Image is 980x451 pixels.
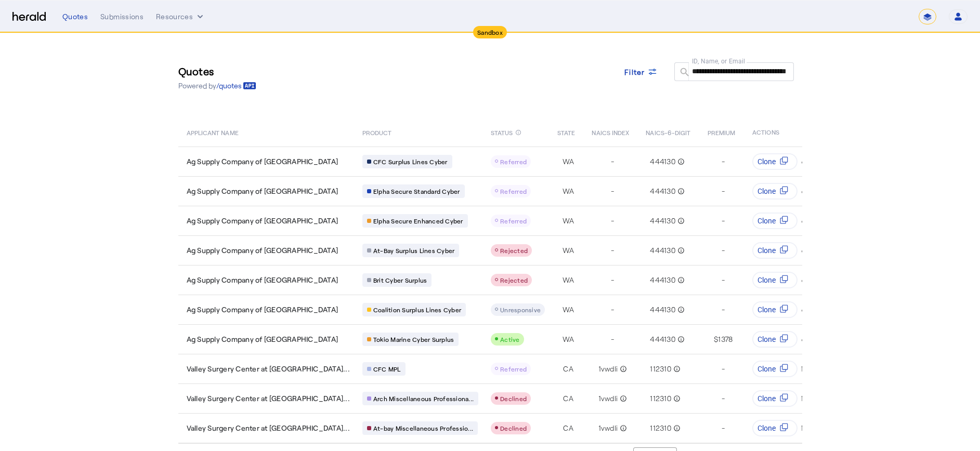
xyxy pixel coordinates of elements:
[692,57,746,64] mat-label: ID, Name, or Email
[500,217,527,224] span: Referred
[187,216,338,226] span: Ag Supply Company of [GEOGRAPHIC_DATA]
[611,275,614,285] span: -
[598,393,618,404] span: 1vwdli
[178,64,256,78] h3: Quotes
[12,12,46,22] img: Herald Logo
[758,245,776,256] span: Clone
[650,393,671,404] span: 112310
[753,301,798,318] button: Clone
[373,276,427,284] span: Brit Cyber Surplus
[515,127,521,138] mat-icon: info_outline
[563,275,574,285] span: WA
[500,365,527,373] span: Referred
[671,393,681,404] mat-icon: info_outline
[753,272,798,288] button: Clone
[563,304,574,315] span: WA
[62,11,88,22] div: Quotes
[618,423,627,433] mat-icon: info_outline
[563,156,574,167] span: WA
[708,127,736,137] span: PREMIUM
[500,276,528,284] span: Rejected
[646,127,690,137] span: NAICS-6-DIGIT
[650,304,675,315] span: 444130
[675,216,685,226] mat-icon: info_outline
[178,81,256,91] p: Powered by
[187,334,338,344] span: Ag Supply Company of [GEOGRAPHIC_DATA]
[373,217,463,225] span: Elpha Secure Enhanced Cyber
[187,304,338,315] span: Ag Supply Company of [GEOGRAPHIC_DATA]
[473,26,507,38] div: Sandbox
[563,245,574,256] span: WA
[187,393,350,404] span: Valley Surgery Center at [GEOGRAPHIC_DATA]...
[616,62,666,81] button: Filter
[722,423,725,433] span: -
[187,127,239,137] span: APPLICANT NAME
[598,364,618,374] span: 1vwdli
[758,423,776,433] span: Clone
[187,423,350,433] span: Valley Surgery Center at [GEOGRAPHIC_DATA]...
[714,334,718,344] span: $
[618,393,627,404] mat-icon: info_outline
[675,156,685,167] mat-icon: info_outline
[650,156,675,167] span: 444130
[753,242,798,259] button: Clone
[650,364,671,374] span: 112310
[373,246,455,255] span: At-Bay Surplus Lines Cyber
[758,275,776,285] span: Clone
[758,216,776,226] span: Clone
[500,188,527,195] span: Referred
[611,245,614,256] span: -
[187,156,338,167] span: Ag Supply Company of [GEOGRAPHIC_DATA]
[753,183,798,200] button: Clone
[500,158,527,165] span: Referred
[758,304,776,315] span: Clone
[557,127,575,137] span: STATE
[650,216,675,226] span: 444130
[563,393,573,404] span: CA
[671,364,681,374] mat-icon: info_outline
[611,186,614,196] span: -
[753,361,798,377] button: Clone
[187,186,338,196] span: Ag Supply Company of [GEOGRAPHIC_DATA]
[758,364,776,374] span: Clone
[753,331,798,348] button: Clone
[671,423,681,433] mat-icon: info_outline
[373,335,454,343] span: Tokio Marine Cyber Surplus
[753,420,798,436] button: Clone
[216,81,256,91] a: /quotes
[722,245,725,256] span: -
[598,423,618,433] span: 1vwdli
[500,395,527,402] span: Declined
[611,304,614,315] span: -
[373,394,474,403] span: Arch Miscellaneous Professiona...
[373,157,448,166] span: CFC Surplus Lines Cyber
[563,216,574,226] span: WA
[592,127,629,137] span: NAICS INDEX
[675,186,685,196] mat-icon: info_outline
[500,425,527,432] span: Declined
[373,365,401,373] span: CFC MPL
[753,153,798,170] button: Clone
[722,216,725,226] span: -
[675,275,685,285] mat-icon: info_outline
[611,216,614,226] span: -
[611,334,614,344] span: -
[491,127,513,137] span: STATUS
[156,11,205,22] button: Resources dropdown menu
[624,67,645,77] span: Filter
[722,186,725,196] span: -
[373,187,460,195] span: Elpha Secure Standard Cyber
[563,423,573,433] span: CA
[563,186,574,196] span: WA
[187,275,338,285] span: Ag Supply Company of [GEOGRAPHIC_DATA]
[722,304,725,315] span: -
[650,334,675,344] span: 444130
[722,364,725,374] span: -
[675,334,685,344] mat-icon: info_outline
[650,186,675,196] span: 444130
[650,245,675,256] span: 444130
[758,156,776,167] span: Clone
[187,245,338,256] span: Ag Supply Company of [GEOGRAPHIC_DATA]
[722,275,725,285] span: -
[758,186,776,196] span: Clone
